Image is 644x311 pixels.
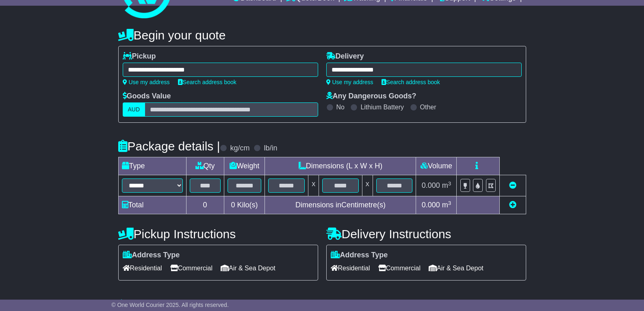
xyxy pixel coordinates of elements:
[448,200,451,206] sup: 3
[224,196,265,214] td: Kilo(s)
[111,302,229,308] span: © One World Courier 2025. All rights reserved.
[416,157,457,175] td: Volume
[186,157,224,175] td: Qty
[448,181,451,187] sup: 3
[221,262,275,274] span: Air & Sea Depot
[326,227,526,241] h4: Delivery Instructions
[509,181,516,189] a: Remove this item
[123,102,145,117] label: AUD
[420,103,436,111] label: Other
[118,157,186,175] td: Type
[170,262,212,274] span: Commercial
[230,144,249,153] label: kg/cm
[422,201,440,209] span: 0.000
[442,201,451,209] span: m
[264,144,277,153] label: lb/in
[178,79,236,85] a: Search address book
[118,139,220,153] h4: Package details |
[123,262,162,274] span: Residential
[265,157,416,175] td: Dimensions (L x W x H)
[382,79,440,85] a: Search address book
[265,196,416,214] td: Dimensions in Centimetre(s)
[326,79,373,85] a: Use my address
[123,92,171,101] label: Goods Value
[123,79,170,85] a: Use my address
[326,52,364,61] label: Delivery
[331,262,370,274] span: Residential
[118,196,186,214] td: Total
[336,103,345,111] label: No
[422,181,440,189] span: 0.000
[308,175,319,196] td: x
[360,103,404,111] label: Lithium Battery
[231,201,235,209] span: 0
[224,157,265,175] td: Weight
[118,28,526,42] h4: Begin your quote
[429,262,484,274] span: Air & Sea Depot
[326,92,416,101] label: Any Dangerous Goods?
[509,201,516,209] a: Add new item
[362,175,373,196] td: x
[123,251,180,260] label: Address Type
[118,227,318,241] h4: Pickup Instructions
[378,262,421,274] span: Commercial
[186,196,224,214] td: 0
[123,52,156,61] label: Pickup
[331,251,388,260] label: Address Type
[442,181,451,189] span: m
